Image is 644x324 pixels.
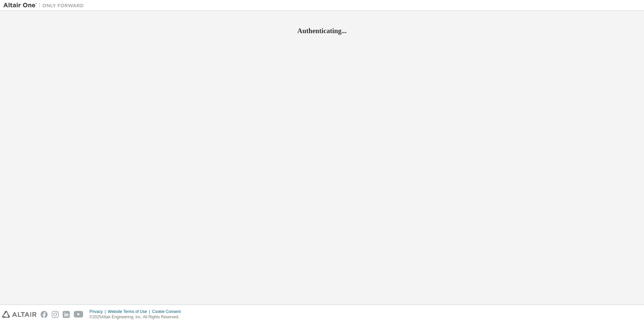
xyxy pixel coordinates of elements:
[3,2,87,9] img: Altair One
[63,311,70,318] img: linkedin.svg
[108,309,152,314] div: Website Terms of Use
[152,309,184,314] div: Cookie Consent
[3,26,641,35] h2: Authenticating...
[41,311,48,318] img: facebook.svg
[2,311,37,318] img: altair_logo.svg
[52,311,59,318] img: instagram.svg
[90,309,108,314] div: Privacy
[74,311,84,318] img: youtube.svg
[90,314,185,320] p: © 2025 Altair Engineering, Inc. All Rights Reserved.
